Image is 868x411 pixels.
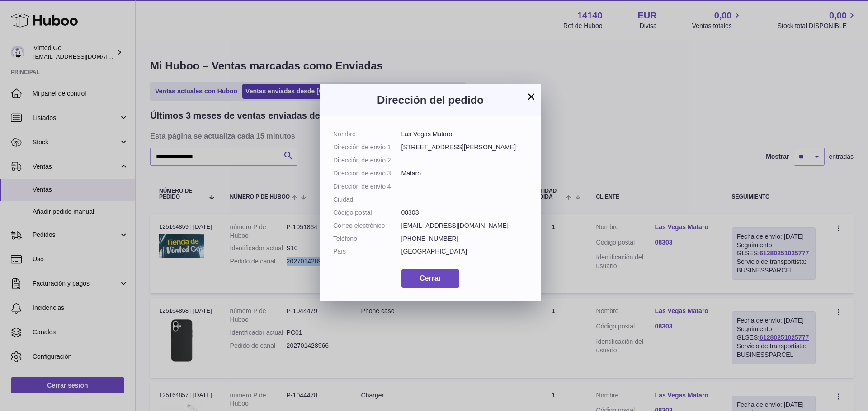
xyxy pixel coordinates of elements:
[333,93,528,107] h3: Dirección del pedido
[333,143,401,152] dt: Dirección de envío 1
[401,143,528,152] dd: [STREET_ADDRESS][PERSON_NAME]
[401,235,528,243] dd: [PHONE_NUMBER]
[401,169,528,178] dd: Mataro
[333,169,401,178] dt: Dirección de envío 3
[526,91,537,102] button: ×
[401,222,528,230] dd: [EMAIL_ADDRESS][DOMAIN_NAME]
[401,247,528,256] dd: [GEOGRAPHIC_DATA]
[333,195,401,204] dt: Ciudad
[333,182,401,191] dt: Dirección de envío 4
[333,156,401,165] dt: Dirección de envío 2
[333,222,401,230] dt: Correo electrónico
[333,130,401,139] dt: Nombre
[401,208,528,217] dd: 08303
[401,130,528,139] dd: Las Vegas Mataro
[420,274,441,282] span: Cerrar
[333,247,401,256] dt: País
[333,208,401,217] dt: Código postal
[333,235,401,243] dt: Teléfono
[401,269,459,288] button: Cerrar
